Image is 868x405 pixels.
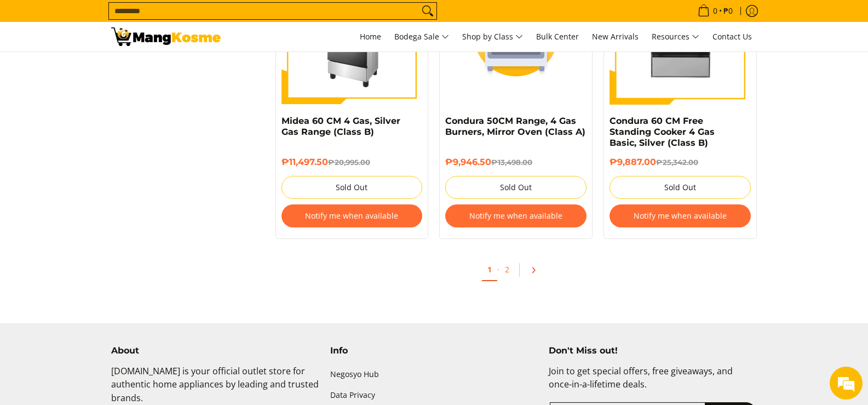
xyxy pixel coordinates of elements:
[712,31,752,42] span: Contact Us
[592,31,639,42] span: New Arrivals
[587,22,644,52] a: New Arrivals
[656,158,698,167] del: ₱25,342.00
[445,176,587,199] button: Sold Out
[57,61,184,76] div: Chat with us now
[445,157,587,168] h6: ₱9,946.50
[445,116,585,137] a: Condura 50CM Range, 4 Gas Burners, Mirror Oven (Class A)
[536,31,579,42] span: Bulk Center
[457,22,528,52] a: Shop by Class
[330,364,538,385] a: Negosyo Hub
[354,22,387,52] a: Home
[652,30,699,44] span: Resources
[497,264,499,275] span: ·
[281,204,423,227] button: Notify me when available
[232,22,757,52] nav: Main Menu
[330,345,538,356] h4: Info
[610,157,751,168] h6: ₱9,887.00
[499,259,515,280] a: 2
[610,116,715,148] a: Condura 60 CM Free Standing Cooker 4 Gas Basic, Silver (Class B)
[610,204,751,227] button: Notify me when available
[549,345,757,356] h4: Don't Miss out!
[462,30,523,44] span: Shop by Class
[707,22,757,52] a: Contact Us
[360,31,381,42] span: Home
[610,176,751,199] button: Sold Out
[482,259,497,281] a: 1
[180,5,206,32] div: Minimize live chat window
[394,30,449,44] span: Bodega Sale
[711,7,719,15] span: 0
[722,7,734,15] span: ₱0
[328,158,370,167] del: ₱20,995.00
[270,255,763,290] ul: Pagination
[281,176,423,199] button: Sold Out
[491,158,532,167] del: ₱13,498.00
[389,22,455,52] a: Bodega Sale
[5,280,209,318] textarea: Type your message and hit 'Enter'
[281,116,400,137] a: Midea 60 CM 4 Gas, Silver Gas Range (Class B)
[419,3,436,19] button: Search
[694,5,736,17] span: •
[111,27,221,46] img: Gas Cookers &amp; Rangehood l Mang Kosme: Home Appliances Warehouse Sale
[549,364,757,403] p: Join to get special offers, free giveaways, and once-in-a-lifetime deals.
[64,128,151,239] span: We're online!
[531,22,584,52] a: Bulk Center
[111,345,319,356] h4: About
[445,204,587,227] button: Notify me when available
[281,157,423,168] h6: ₱11,497.50
[646,22,705,52] a: Resources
